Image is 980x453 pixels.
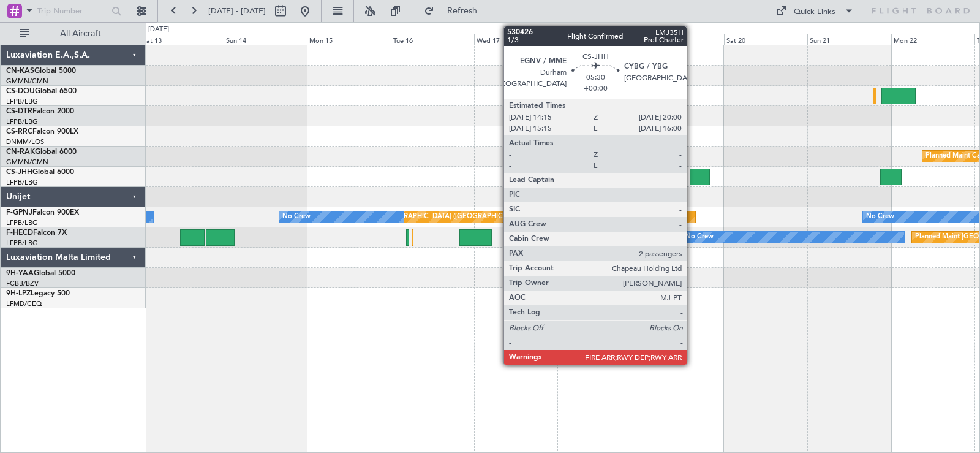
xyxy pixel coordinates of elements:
span: F-HECD [6,229,33,237]
a: LFPB/LBG [6,97,38,106]
a: CN-KASGlobal 5000 [6,67,76,75]
a: DNMM/LOS [6,137,44,147]
div: Sat 20 [724,34,807,45]
a: GMMN/CMN [6,77,48,86]
a: 9H-YAAGlobal 5000 [6,270,75,277]
a: GMMN/CMN [6,158,48,167]
a: LFPB/LBG [6,117,38,126]
div: Quick Links [794,6,835,18]
div: Sun 21 [807,34,891,45]
div: Wed 17 [474,34,557,45]
span: Refresh [437,7,488,15]
div: Mon 15 [307,34,390,45]
a: CS-RRCFalcon 900LX [6,128,78,135]
a: LFMD/CEQ [6,299,42,308]
span: CS-RRC [6,128,32,135]
a: CS-JHHGlobal 6000 [6,169,74,176]
div: No Crew [866,208,894,226]
a: CS-DOUGlobal 6500 [6,88,77,95]
a: LFPB/LBG [6,218,38,227]
span: 9H-YAA [6,270,34,277]
a: LFPB/LBG [6,238,38,248]
div: Planned Maint [GEOGRAPHIC_DATA] ([GEOGRAPHIC_DATA]) [334,208,527,226]
span: CN-RAK [6,148,35,156]
span: 9H-LPZ [6,290,31,297]
div: Mon 22 [891,34,974,45]
div: [DATE] [148,25,169,35]
div: Thu 18 [557,34,641,45]
span: [DATE] - [DATE] [208,6,266,17]
a: F-HECDFalcon 7X [6,229,67,237]
span: F-GPNJ [6,209,32,216]
a: CS-DTRFalcon 2000 [6,108,74,115]
span: CS-DOU [6,88,35,95]
a: CN-RAKGlobal 6000 [6,148,77,156]
input: Trip Number [37,2,108,20]
a: 9H-LPZLegacy 500 [6,290,70,297]
span: CS-JHH [6,169,32,176]
div: No Crew [685,228,714,246]
button: All Aircraft [13,24,133,44]
div: Sun 14 [224,34,307,45]
a: LFPB/LBG [6,178,38,187]
button: Quick Links [769,1,860,21]
a: F-GPNJFalcon 900EX [6,209,79,216]
a: FCBB/BZV [6,279,39,288]
button: Refresh [418,1,492,21]
span: CN-KAS [6,67,34,75]
div: Tue 16 [391,34,474,45]
span: All Aircraft [32,29,129,38]
div: Sat 13 [140,34,224,45]
div: Fri 19 [641,34,724,45]
span: CS-DTR [6,108,32,115]
div: No Crew [282,208,311,226]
